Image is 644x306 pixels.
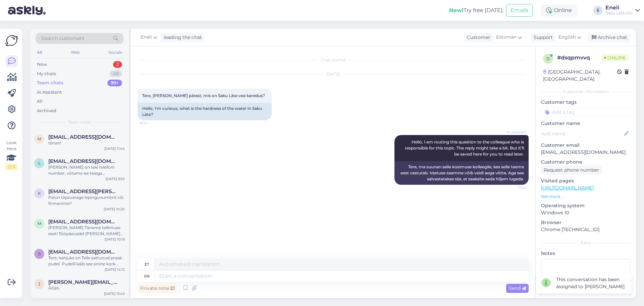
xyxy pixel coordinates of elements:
input: Add a tag [541,107,631,117]
div: [GEOGRAPHIC_DATA], [GEOGRAPHIC_DATA] [543,69,617,83]
p: Customer phone [541,159,631,166]
div: Saku Läte OÜ [605,10,633,16]
div: 2 / 3 [5,164,17,170]
span: m [38,136,41,141]
div: AI Assistant [37,89,62,96]
span: 15:54 [140,121,165,126]
p: [EMAIL_ADDRESS][DOMAIN_NAME] [541,149,631,156]
span: Eneli [141,34,152,41]
p: Visited pages [541,177,631,184]
p: Chrome [TECHNICAL_ID] [541,226,631,233]
div: [DATE] 10:20 [104,207,125,212]
span: Search customers [42,35,84,42]
span: Tere, [PERSON_NAME] pärast, mis on Saku Läte vee karedus? [142,93,265,98]
a: [URL][DOMAIN_NAME] [541,185,594,191]
div: Tere, ma suunan selle küsimuse kolleegile, kes selle teema eest vastutab. Vastuse saamine võib ve... [394,161,529,185]
div: en [144,270,150,282]
div: 2 [113,61,122,68]
div: My chats [37,71,56,77]
span: jelena@mesa.ee [48,279,118,285]
span: d [546,56,550,61]
span: l [38,161,41,166]
div: tänan! [48,140,125,146]
div: Archived [37,107,56,114]
div: Extra [541,240,631,246]
a: EneliSaku Läte OÜ [605,5,640,16]
span: Send [509,285,526,291]
div: All [37,98,43,105]
div: Request phone number [541,166,602,175]
p: Windows 10 [541,209,631,216]
div: Try free [DATE]: [449,6,503,14]
p: Operating system [541,202,631,209]
div: New [37,61,47,68]
div: Support [531,34,553,41]
span: Online [601,54,629,61]
p: See more ... [541,193,631,200]
b: New! [449,7,464,13]
p: Customer name [541,120,631,127]
div: Eneli [605,5,633,10]
div: [DATE] 9:53 [106,176,125,181]
span: Hello, I am routing this question to the colleague who is responsible for this topic. The reply m... [405,139,525,157]
div: Online [541,4,577,16]
div: Socials [107,48,123,57]
div: Palun täpsustage lepingunumbrit või firmanime? [48,194,125,207]
div: [DATE] 14:12 [105,267,125,272]
div: [DATE] 13:43 [104,291,125,296]
div: Archive chat [588,33,630,42]
span: Estonian [496,34,517,41]
div: All [36,48,43,57]
div: 99+ [107,80,122,86]
div: 49 [110,71,122,77]
div: et [145,259,149,270]
div: [PERSON_NAME] Täname tellimuse eest! Tööpäevadel [PERSON_NAME] 15.00-ni edastatud tellimused täid... [48,225,125,237]
div: Look Here [5,140,17,170]
div: E [593,6,603,15]
span: ladu@plastor.ee [48,158,118,164]
div: Team chats [37,80,63,86]
div: [DATE] 10:19 [105,237,125,242]
span: sanja0383@mail.ru [48,249,118,255]
div: # dsqpmvvq [557,54,601,62]
div: Äitäh. [48,285,125,291]
div: leading the chat [161,34,202,41]
span: k [38,191,41,196]
span: English [558,34,576,41]
span: Team chats [68,119,91,125]
span: 15:54 [501,185,527,190]
p: Customer email [541,142,631,149]
div: Chat started [138,57,529,63]
div: [DATE] 11:44 [104,146,125,151]
div: This conversation has been assigned to [PERSON_NAME] [556,276,626,290]
div: Private note [138,284,177,293]
span: majandus@sydalinna.edu.ee [48,134,118,140]
p: Notes [541,250,631,257]
span: majandus@sydalinna.edu.ee [48,219,118,225]
div: Hello, I'm curious, what is the hardness of the water in Saku Läte? [138,103,272,120]
button: Emails [506,4,533,17]
div: Web [69,48,81,57]
span: s [38,251,41,256]
div: [DATE] [138,71,529,77]
div: Tere, kahjuks on Teile sattunud praak pudel. Pudelil käib see sinine kork pealt ära, saate vee vä... [48,255,125,267]
p: Browser [541,219,631,226]
span: kerli-ene.erik@medita.ee [48,188,118,194]
div: Customer information [541,89,631,95]
img: Askly Logo [5,34,18,47]
span: m [38,221,41,226]
div: Customer [464,34,490,41]
span: j [38,281,40,287]
span: AI Assistant [501,130,527,135]
p: Customer tags [541,99,631,106]
div: [PERSON_NAME] on teie telefoni number, võtame ise teiega ühendust? [48,164,125,176]
input: Add name [541,130,623,137]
